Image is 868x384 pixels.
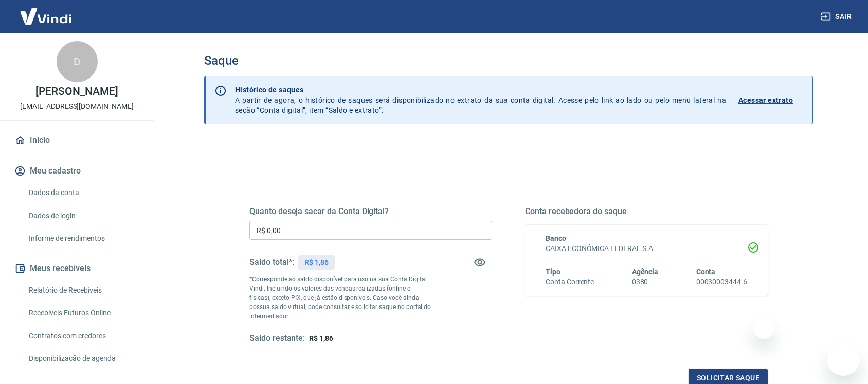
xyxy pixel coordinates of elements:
[249,206,492,217] h5: Quanto deseja sacar da Conta Digital?
[35,86,118,97] p: [PERSON_NAME]
[304,257,329,268] p: R$ 1,86
[12,129,141,151] a: Início
[696,267,716,276] span: Conta
[546,234,566,242] span: Banco
[12,257,141,280] button: Meus recebíveis
[25,325,141,347] a: Contratos com credores
[12,1,79,32] img: Vindi
[249,257,294,267] h5: Saldo total*:
[827,343,860,376] iframe: Botão para abrir a janela de mensagens
[235,85,726,116] p: A partir de agora, o histórico de saques será disponibilizado no extrato da sua conta digital. Ac...
[235,85,726,95] p: Histórico de saques
[632,267,659,276] span: Agência
[546,267,560,276] span: Tipo
[819,7,856,26] button: Sair
[753,318,774,339] iframe: Fechar mensagem
[25,302,141,323] a: Recebíveis Futuros Online
[20,101,134,112] p: [EMAIL_ADDRESS][DOMAIN_NAME]
[25,348,141,369] a: Disponibilização de agenda
[57,41,98,82] div: D
[632,277,659,287] h6: 0380
[249,275,431,321] p: *Corresponde ao saldo disponível para uso na sua Conta Digital Vindi. Incluindo os valores das ve...
[25,280,141,301] a: Relatório de Recebíveis
[525,206,768,217] h5: Conta recebedora do saque
[25,228,141,249] a: Informe de rendimentos
[738,95,793,105] p: Acessar extrato
[546,243,747,254] h6: CAIXA ECONÔMICA FEDERAL S.A.
[12,160,141,182] button: Meu cadastro
[249,333,305,344] h5: Saldo restante:
[309,334,333,342] span: R$ 1,86
[738,85,804,116] a: Acessar extrato
[204,53,813,68] h3: Saque
[25,205,141,226] a: Dados de login
[25,182,141,203] a: Dados da conta
[546,277,594,287] h6: Conta Corrente
[696,277,747,287] h6: 00030003444-6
